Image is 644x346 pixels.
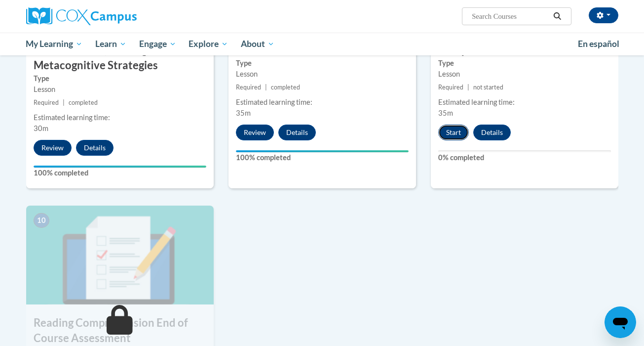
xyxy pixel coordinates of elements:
span: Required [236,84,261,91]
label: 0% completed [438,152,611,163]
button: Review [236,125,274,140]
span: not started [473,84,503,91]
button: Details [278,125,316,140]
h3: Reading Comprehension End of Course Assessment [26,315,214,346]
button: Search [550,10,565,22]
img: Cox Campus [26,7,137,25]
button: Review [34,140,72,156]
a: Learn [89,33,133,55]
span: 10 [34,213,49,228]
div: Estimated learning time: [236,97,409,108]
span: Explore [189,38,228,50]
label: 100% completed [34,168,206,178]
span: Required [34,99,59,106]
span: Learn [95,38,126,50]
label: Type [34,73,206,84]
span: | [63,99,65,106]
span: Required [438,84,463,91]
a: Engage [133,33,183,55]
button: Details [76,140,114,156]
span: About [241,38,274,50]
a: En español [571,34,626,54]
label: Type [236,58,409,69]
div: Estimated learning time: [438,97,611,108]
button: Account Settings [589,7,618,23]
span: 30m [34,124,48,132]
img: Course Image [26,206,214,304]
div: Lesson [34,84,206,95]
span: Engage [139,38,176,50]
input: Search Courses [471,10,550,22]
span: My Learning [26,38,82,50]
div: Your progress [34,166,206,168]
div: Your progress [236,150,409,152]
label: 100% completed [236,152,409,163]
a: About [234,33,281,55]
a: Cox Campus [26,7,214,25]
button: Start [438,125,469,140]
iframe: Button to launch messaging window [605,306,636,338]
a: My Learning [20,33,89,55]
a: Explore [182,33,234,55]
div: Lesson [236,69,409,80]
div: Lesson [438,69,611,80]
span: | [467,84,469,91]
span: | [265,84,267,91]
div: Estimated learning time: [34,112,206,123]
span: 35m [236,109,251,117]
span: En español [578,39,619,49]
span: completed [271,84,300,91]
span: 35m [438,109,453,117]
span: completed [69,99,98,106]
label: Type [438,58,611,69]
button: Details [473,125,511,140]
div: Main menu [11,33,633,55]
